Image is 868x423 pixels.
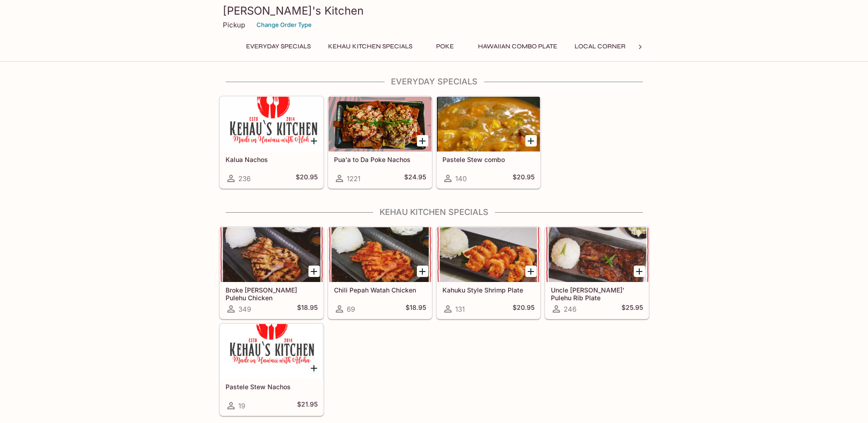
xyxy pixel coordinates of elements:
[308,135,320,146] button: Add Kalua Nachos
[323,40,417,53] button: Kehau Kitchen Specials
[525,135,537,146] button: Add Pastele Stew combo
[347,174,360,183] span: 1221
[219,77,649,87] h4: Everyday Specials
[417,135,428,146] button: Add Pua'a to Da Poke Nachos
[455,174,467,183] span: 140
[417,266,428,277] button: Add Chili Pepah Watah Chicken
[226,156,318,163] h5: Kalua Nachos
[226,286,318,301] h5: Broke [PERSON_NAME] Pulehu Chicken
[334,286,426,294] h5: Chili Pepah Watah Chicken
[219,207,649,217] h4: Kehau Kitchen Specials
[220,324,323,379] div: Pastele Stew Nachos
[220,97,323,151] div: Kalua Nachos
[220,96,324,188] a: Kalua Nachos236$20.95
[455,305,465,313] span: 131
[241,40,316,53] button: Everyday Specials
[220,324,324,416] a: Pastele Stew Nachos19$21.95
[442,156,534,163] h5: Pastele Stew combo
[334,156,426,163] h5: Pua'a to Da Poke Nachos
[223,4,646,18] h3: [PERSON_NAME]'s Kitchen
[296,173,318,184] h5: $20.95
[442,286,534,294] h5: Kahuku Style Shrimp Plate
[329,97,431,151] div: Pua'a to Da Poke Nachos
[238,174,251,183] span: 236
[545,227,649,319] a: Uncle [PERSON_NAME]' Pulehu Rib Plate246$25.95
[404,173,426,184] h5: $24.95
[226,383,318,391] h5: Pastele Stew Nachos
[437,96,540,188] a: Pastele Stew combo140$20.95
[328,227,432,319] a: Chili Pepah Watah Chicken69$18.95
[437,97,540,151] div: Pastele Stew combo
[329,227,431,282] div: Chili Pepah Watah Chicken
[252,18,316,32] button: Change Order Type
[437,227,540,319] a: Kahuku Style Shrimp Plate131$20.95
[297,303,318,314] h5: $18.95
[564,305,576,313] span: 246
[308,362,320,374] button: Add Pastele Stew Nachos
[220,227,323,282] div: Broke Da Mouth Pulehu Chicken
[570,40,631,53] button: Local Corner
[328,96,432,188] a: Pua'a to Da Poke Nachos1221$24.95
[473,40,562,53] button: Hawaiian Combo Plate
[551,286,643,301] h5: Uncle [PERSON_NAME]' Pulehu Rib Plate
[220,227,324,319] a: Broke [PERSON_NAME] Pulehu Chicken349$18.95
[634,266,645,277] button: Add Uncle Dennis' Pulehu Rib Plate
[308,266,320,277] button: Add Broke Da Mouth Pulehu Chicken
[545,227,648,282] div: Uncle Dennis' Pulehu Rib Plate
[513,173,534,184] h5: $20.95
[621,303,643,314] h5: $25.95
[425,40,466,53] button: Poke
[347,305,355,313] span: 69
[238,402,245,410] span: 19
[513,303,534,314] h5: $20.95
[223,21,245,29] p: Pickup
[238,305,251,313] span: 349
[525,266,537,277] button: Add Kahuku Style Shrimp Plate
[437,227,540,282] div: Kahuku Style Shrimp Plate
[297,400,318,411] h5: $21.95
[406,303,426,314] h5: $18.95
